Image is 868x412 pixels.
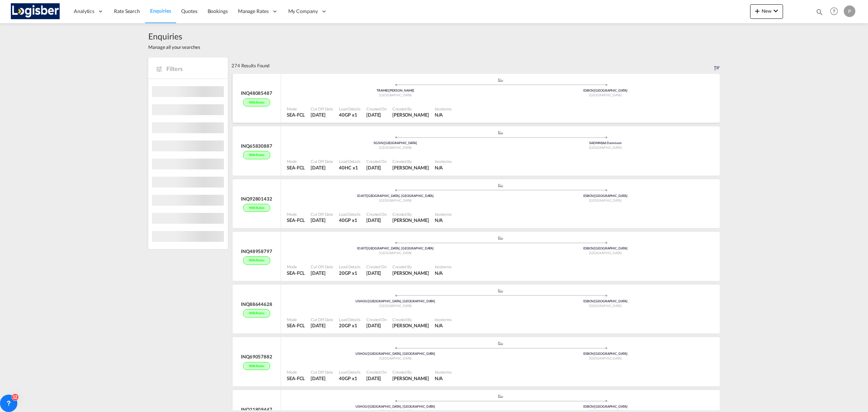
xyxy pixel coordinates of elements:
span: [GEOGRAPHIC_DATA] [589,146,622,150]
span: Rate Search [114,8,140,14]
div: POL ALVAREZ [392,270,429,276]
span: [PERSON_NAME] [392,165,429,171]
div: Load Details [339,369,361,375]
div: INQ69057882 [241,353,272,360]
span: | [388,88,389,92]
div: POL ALVAREZ [392,112,429,118]
div: With rates [243,309,270,318]
div: P [844,5,855,17]
div: 1 Sep 2025 [366,270,387,276]
div: Cut Off Date [311,106,333,112]
span: SGSIN [GEOGRAPHIC_DATA] [374,141,417,145]
span: | [593,352,595,356]
div: SEA-FCL [287,375,305,382]
span: | [366,246,367,250]
div: 20GP x 1 [339,270,361,276]
div: Created By [392,264,429,269]
div: 1 Sep 2025 [366,375,387,382]
span: ESBCN [GEOGRAPHIC_DATA] [583,88,627,92]
span: [GEOGRAPHIC_DATA] [589,356,622,360]
span: ESBCN [GEOGRAPHIC_DATA] [583,194,627,198]
div: Created By [392,317,429,322]
div: INQ88644628With rates assets/icons/custom/ship-fill.svgassets/icons/custom/roll-o-plane.svgOrigin... [231,285,720,337]
div: icon-magnify [816,8,824,19]
span: SADMM Ad Dammam [589,141,622,145]
span: IDJKT [GEOGRAPHIC_DATA], [GEOGRAPHIC_DATA] [357,246,434,250]
span: [DATE] [366,112,381,118]
span: [GEOGRAPHIC_DATA] [589,304,622,308]
div: 274 Results Found [231,58,269,73]
span: | [593,404,595,408]
div: 1 Sep 2025 [366,322,387,329]
div: Created By [392,211,429,217]
div: Created On [366,159,387,164]
span: [DATE] [311,323,325,328]
div: Mode [287,369,305,375]
div: Mode [287,264,305,269]
span: Quotes [181,8,197,14]
span: [PERSON_NAME] [392,375,429,381]
span: [GEOGRAPHIC_DATA] [589,251,622,255]
div: INQ48085487 [241,90,272,96]
span: [GEOGRAPHIC_DATA] [379,198,412,202]
span: IDJKT [GEOGRAPHIC_DATA], [GEOGRAPHIC_DATA] [357,194,434,198]
div: 1 Sep 2025 [311,270,333,276]
div: 20GP x 1 [339,322,361,329]
span: [GEOGRAPHIC_DATA] [379,251,412,255]
span: Analytics [74,8,94,15]
div: 1 Sep 2025 [311,322,333,329]
div: Mode [287,159,305,164]
div: Mode [287,106,305,112]
span: ESBCN [GEOGRAPHIC_DATA] [583,246,627,250]
div: With rates [243,362,270,370]
span: [PERSON_NAME] [392,270,429,276]
md-icon: icon-chevron-down [771,7,780,15]
md-icon: icon-magnify [816,8,824,16]
div: INQ65830887 [241,143,272,149]
span: [DATE] [311,270,325,276]
span: [DATE] [311,112,325,118]
div: N/A [435,322,443,329]
span: | [383,141,384,145]
span: TRAMB [PERSON_NAME] [376,88,414,92]
span: | [593,246,595,250]
div: POL ALVAREZ [392,322,429,329]
div: SEA-FCL [287,270,305,276]
div: 1 Sep 2025 [311,375,333,382]
span: [GEOGRAPHIC_DATA] [379,356,412,360]
div: Help [828,5,844,18]
div: Created By [392,106,429,112]
span: [DATE] [311,165,325,171]
div: POL ALVAREZ [392,217,429,223]
span: Bookings [208,8,228,14]
div: Incoterms [435,317,452,322]
span: | [601,141,603,145]
span: Filters [166,65,221,73]
span: [DATE] [366,217,381,223]
span: | [593,299,595,303]
div: Maria Pilan [392,164,429,171]
span: [DATE] [311,217,325,223]
span: | [367,299,369,303]
div: 1 Sep 2025 [366,112,387,118]
md-icon: assets/icons/custom/ship-fill.svg [496,394,505,398]
div: Created On [366,264,387,269]
div: Cut Off Date [311,369,333,375]
div: 1 Sep 2025 [366,217,387,223]
md-icon: assets/icons/custom/ship-fill.svg [496,236,505,240]
div: N/A [435,164,443,171]
div: SEA-FCL [287,164,305,171]
div: Sort by: Created on [714,58,720,73]
div: Load Details [339,211,361,217]
md-icon: assets/icons/custom/ship-fill.svg [496,131,505,134]
div: SEA-FCL [287,217,305,223]
div: SEA-FCL [287,322,305,329]
div: With rates [243,256,270,265]
div: Mode [287,317,305,322]
div: N/A [435,375,443,382]
div: N/A [435,217,443,223]
span: Manage all your searches [148,44,200,50]
div: 40GP x 1 [339,217,361,223]
div: Cut Off Date [311,211,333,217]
